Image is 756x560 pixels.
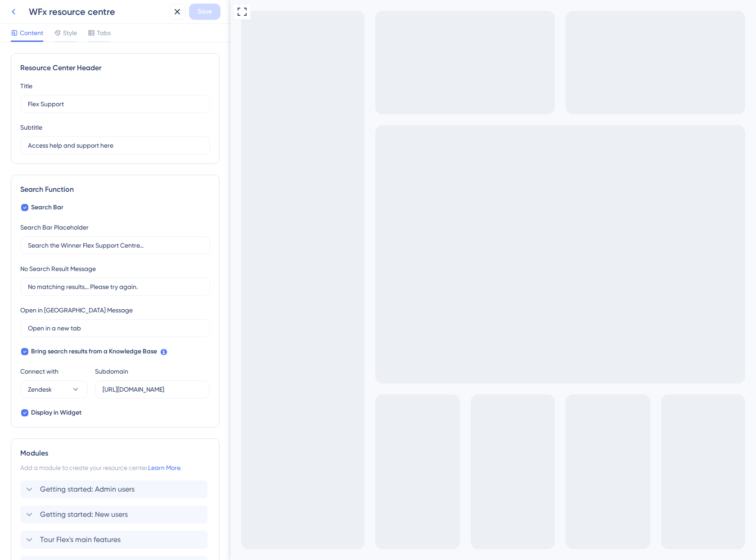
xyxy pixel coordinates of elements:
[28,282,202,292] input: No matching results... Please try again.
[20,81,32,91] div: Title
[28,99,202,109] input: Title
[40,509,128,520] span: Getting started: New users
[20,380,88,398] button: Zendesk
[97,27,111,38] span: Tabs
[28,323,202,333] input: Open in a new tab
[20,448,210,459] div: Modules
[20,506,210,524] div: Getting started: New users
[189,4,220,20] button: Save
[103,384,202,394] input: userguiding.zendesk.com
[40,484,135,495] span: Getting started: Admin users
[198,6,212,17] span: Save
[20,184,210,195] div: Search Function
[21,2,35,13] span: Help
[31,346,157,357] span: Bring search results from a Knowledge Base
[31,202,63,213] span: Search Bar
[95,366,128,377] div: Subdomain
[20,263,96,274] div: No Search Result Message
[20,305,133,316] div: Open in [GEOGRAPHIC_DATA] Message
[20,366,88,377] div: Connect with
[20,63,210,73] div: Resource Center Header
[29,5,166,18] div: WFx resource centre
[20,122,42,133] div: Subtitle
[28,384,52,395] span: Zendesk
[63,27,77,38] span: Style
[28,140,202,150] input: Description
[41,5,44,12] div: 3
[20,480,210,498] div: Getting started: Admin users
[31,407,81,418] span: Display in Widget
[20,464,148,471] span: Add a module to create your resource center.
[20,222,89,233] div: Search Bar Placeholder
[40,534,121,545] span: Tour Flex's main features
[28,240,202,250] input: Search the Winner Flex Support Centre...
[20,531,210,549] div: Tour Flex's main features
[148,464,181,471] a: Learn More.
[20,27,43,38] span: Content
